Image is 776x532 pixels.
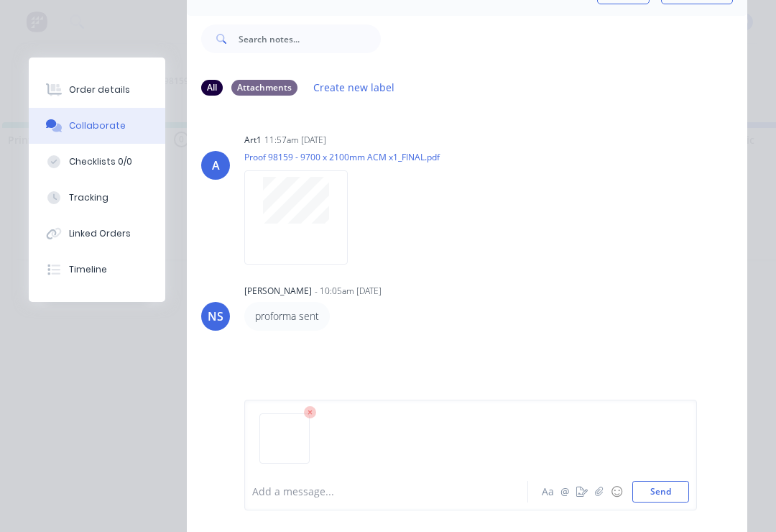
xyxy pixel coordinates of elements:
[29,216,165,252] button: Linked Orders
[29,144,165,180] button: Checklists 0/0
[212,157,220,174] div: A
[255,309,319,324] p: proforma sent
[539,483,556,500] button: Aa
[69,83,130,96] div: Order details
[69,191,108,204] div: Tracking
[244,285,312,298] div: [PERSON_NAME]
[244,134,262,147] div: art1
[29,72,165,108] button: Order details
[315,285,382,298] div: - 10:05am [DATE]
[231,80,297,96] div: Attachments
[208,308,223,325] div: NS
[608,483,625,500] button: ☺
[29,252,165,288] button: Timeline
[556,483,573,500] button: @
[29,180,165,216] button: Tracking
[306,78,402,97] button: Create new label
[244,151,440,163] p: Proof 98159 - 9700 x 2100mm ACM x1_FINAL.pdf
[69,155,132,168] div: Checklists 0/0
[69,119,126,132] div: Collaborate
[239,24,381,53] input: Search notes...
[632,481,689,503] button: Send
[69,227,131,240] div: Linked Orders
[29,108,165,144] button: Collaborate
[201,80,223,96] div: All
[264,134,326,147] div: 11:57am [DATE]
[69,263,107,276] div: Timeline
